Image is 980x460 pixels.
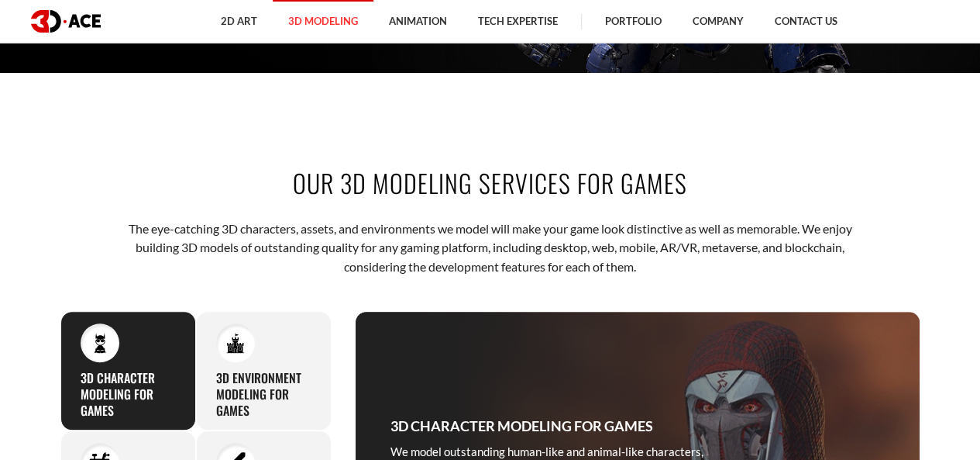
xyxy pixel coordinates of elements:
h3: 3D Character Modeling for Games [81,370,176,418]
img: 3D Character Modeling for Games [89,332,110,353]
img: logo dark [31,10,101,33]
h3: 3D Environment Modeling for Games [216,370,311,418]
img: 3D Environment Modeling for Games [225,332,246,353]
h2: OUR 3D MODELING SERVICES FOR GAMES [60,165,920,200]
h3: 3D Character Modeling for Games [390,415,653,437]
p: The eye-catching 3D characters, assets, and environments we model will make your game look distin... [108,220,872,276]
